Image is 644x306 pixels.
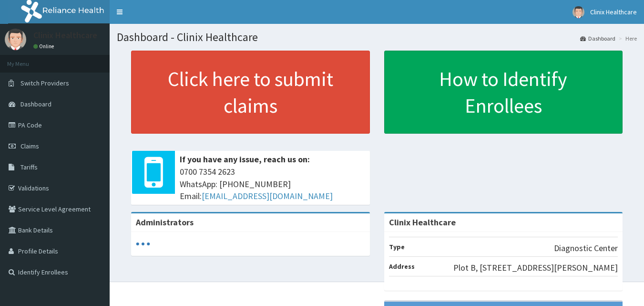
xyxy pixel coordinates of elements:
[389,217,456,228] strong: Clinix Healthcare
[5,29,26,50] img: User Image
[33,43,56,50] a: Online
[616,34,637,42] li: Here
[131,51,370,134] a: Click here to submit claims
[590,8,637,16] span: Clinix Healthcare
[136,237,150,251] svg: audio-loading
[33,31,97,40] p: Clinix Healthcare
[20,163,38,171] span: Tariffs
[384,51,623,134] a: How to Identify Enrollees
[136,217,194,228] b: Administrators
[572,6,584,18] img: User Image
[554,242,618,254] p: Diagnostic Center
[389,262,415,271] b: Address
[180,166,365,202] span: 0700 7354 2623 WhatsApp: [PHONE_NUMBER] Email:
[20,142,39,150] span: Claims
[389,243,405,251] b: Type
[453,262,618,274] p: Plot B, [STREET_ADDRESS][PERSON_NAME]
[202,190,333,201] a: [EMAIL_ADDRESS][DOMAIN_NAME]
[20,100,51,108] span: Dashboard
[180,154,310,165] b: If you have any issue, reach us on:
[20,79,69,87] span: Switch Providers
[117,31,637,43] h1: Dashboard - Clinix Healthcare
[580,34,615,42] a: Dashboard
